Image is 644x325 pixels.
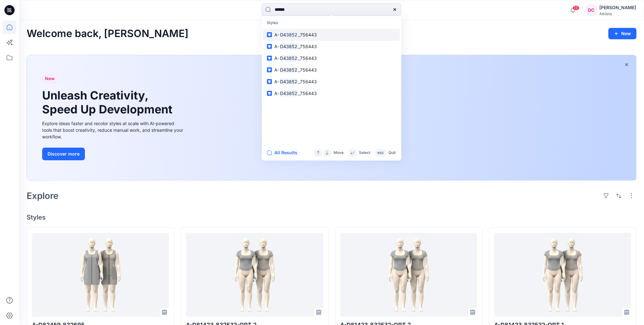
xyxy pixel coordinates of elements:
[263,41,400,52] a: A-D43852_756443
[298,55,317,61] span: _756443
[263,17,400,29] p: Styles
[42,89,175,116] h1: Unleash Creativity, Speed Up Development
[263,64,400,76] a: A-D43852_756443
[585,4,597,16] div: DC
[279,66,298,73] mark: D43852
[298,79,317,84] span: _756443
[279,78,298,85] mark: D43852
[263,76,400,87] a: A-D43852_756443
[279,43,298,50] mark: D43852
[599,4,636,11] div: [PERSON_NAME]
[42,120,185,140] div: Explore ideas faster and recolor styles at scale with AI-powered tools that boost creativity, red...
[274,44,279,49] span: A-
[494,233,631,317] a: A-D81423_832532-OPT 1
[599,11,636,16] div: Athleta
[388,150,395,156] p: Quit
[279,90,298,97] mark: D43852
[298,67,317,73] span: _756443
[263,87,400,99] a: A-D43852_756443
[27,28,188,40] h2: Welcome back, [PERSON_NAME]
[377,150,384,156] p: esc
[359,150,370,156] p: Select
[608,28,636,39] button: New
[279,54,298,62] mark: D43852
[263,29,400,41] a: A-D43852_756443
[27,213,636,221] h4: Styles
[279,31,298,38] mark: D43852
[263,52,400,64] a: A-D43852_756443
[274,79,279,84] span: A-
[186,233,323,317] a: A-D81423_832532-OPT 2
[298,32,317,37] span: _756443
[27,191,59,201] h2: Explore
[42,148,85,160] button: Discover more
[340,233,477,317] a: A-D81423_832532-OPT 2
[274,55,279,61] span: A-
[298,91,317,96] span: _756443
[274,67,279,73] span: A-
[274,32,279,37] span: A-
[45,75,55,82] span: New
[298,44,317,49] span: _756443
[267,149,302,156] button: All Results
[32,233,169,317] a: A-D82459_832695
[333,150,343,156] p: Move
[572,5,579,10] span: 13
[274,91,279,96] span: A-
[42,148,185,160] a: Discover more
